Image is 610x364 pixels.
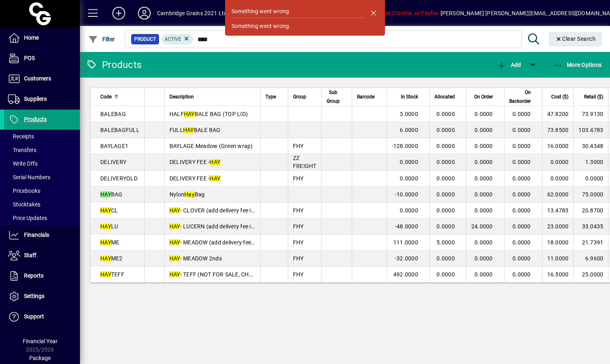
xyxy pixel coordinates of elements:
span: 5.0000 [437,239,455,246]
span: Cost ($) [551,92,568,101]
button: Clear [549,32,602,46]
span: 0.0000 [512,111,531,117]
span: ZZ FREIGHT [293,155,317,169]
span: 3.0000 [400,111,418,117]
span: 0.0000 [474,175,493,182]
a: POS [4,48,80,68]
span: Barcode [357,92,375,101]
div: Products [86,58,142,71]
button: Add [106,6,132,20]
span: In Stock [401,92,418,101]
span: 0.0000 [437,255,455,262]
span: FHY [293,223,304,230]
span: 0.0000 [512,255,531,262]
span: Description [169,92,194,101]
td: 0.0000 [542,154,574,170]
a: Reports [4,266,80,286]
div: Sub Group [327,88,347,106]
span: 0.0000 [400,207,418,214]
a: Serial Numbers [4,170,80,184]
div: Cambridge Grains 2021 Ltd [157,7,227,20]
button: More Options [551,58,604,72]
span: Clear Search [555,36,596,42]
span: Customers [24,75,51,82]
span: 0.0000 [474,239,493,246]
span: Receipts [8,133,34,140]
span: DELIVERY FEE - [169,159,220,165]
span: Price Updates [8,215,47,221]
span: Write Offs [8,160,38,167]
em: HAY [209,175,220,182]
a: Support [4,307,80,327]
span: 0.0000 [437,175,455,182]
span: Suppliers [24,96,47,102]
div: Allocated [435,92,462,101]
span: 111.0000 [393,239,418,246]
td: 18.0000 [542,234,574,250]
span: FHY [293,239,304,246]
span: Package [29,355,51,361]
span: 0.0000 [512,191,531,198]
td: 21.7391 [573,234,608,250]
span: DELIVERY FEE - [169,175,220,182]
span: CL [100,207,118,214]
span: ME2 [100,255,123,262]
span: BAG [100,191,123,198]
span: 0.0000 [437,143,455,149]
span: Code [100,92,112,101]
span: 492.0000 [393,271,418,278]
span: Stocktakes [8,201,40,208]
em: HAY [100,271,111,278]
span: Product [134,35,156,43]
span: 0.0000 [474,143,493,149]
span: Nylon Bag [169,191,205,198]
td: 11.0000 [542,250,574,266]
span: Transfers [8,147,36,153]
a: Customers [4,69,80,89]
span: 0.0000 [437,207,455,214]
span: TEFF [100,271,124,278]
td: 33.0435 [573,218,608,234]
span: 0.0000 [437,271,455,278]
span: Support [24,313,44,320]
span: -48.0000 [395,223,418,230]
span: 0.0000 [437,223,455,230]
span: FULL BALE BAG [169,127,221,133]
span: Group [293,92,306,101]
div: On Backorder [509,88,538,106]
span: 0.0000 [474,111,493,117]
span: ME [100,239,119,246]
span: Pricebooks [8,188,40,194]
td: 16.5000 [542,266,574,282]
div: Type [265,92,283,101]
span: BAYLAGE Meadow (Green wrap) [169,143,253,149]
span: Staff [24,252,36,258]
em: HAY [169,239,180,246]
span: On Backorder [509,88,531,106]
a: Stocktakes [4,198,80,211]
span: -128.0000 [392,143,418,149]
span: 0.0000 [512,159,531,165]
span: 0.0000 [474,271,493,278]
span: FHY [293,143,304,149]
div: Group [293,92,317,101]
span: -32.0000 [395,255,418,262]
span: Financial Year [23,338,58,344]
span: DELIVERY [100,159,126,165]
span: 0.0000 [437,191,455,198]
span: HALF BALE BAG (TOP LID) [169,111,248,117]
a: Transfers [4,143,80,157]
span: Reports [24,272,44,279]
span: More Options [553,62,602,68]
span: Sub Group [327,88,340,106]
td: 16.0000 [542,138,574,154]
span: BAYLAGE1 [100,143,128,149]
button: Profile [132,6,157,20]
span: Type [265,92,276,101]
a: Pricebooks [4,184,80,198]
td: 0.0000 [542,170,574,186]
span: Active [165,36,181,42]
span: 0.0000 [474,159,493,165]
td: 25.0000 [573,266,608,282]
span: Retail ($) [584,92,603,101]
